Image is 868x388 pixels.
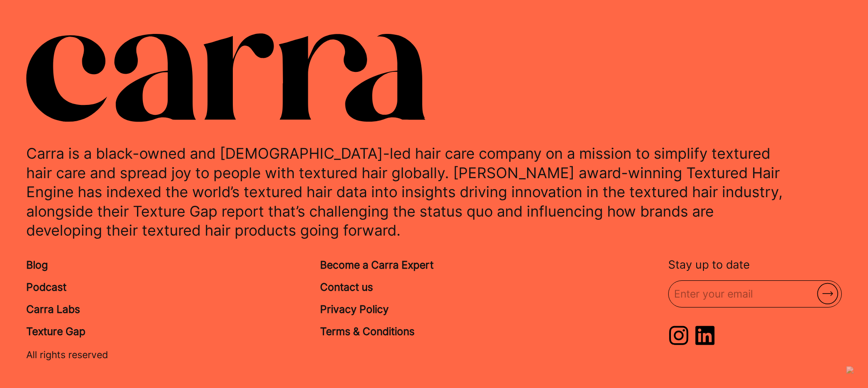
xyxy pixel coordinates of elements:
[26,259,48,271] a: Blog
[320,281,373,293] a: Contact us
[26,349,842,361] p: All rights reserved
[26,303,80,316] a: Carra Labs
[26,281,66,293] a: Podcast
[26,325,85,338] a: Texture Gap
[26,144,790,240] p: Carra is a black-owned and [DEMOGRAPHIC_DATA]-led hair care company on a mission to simplify text...
[814,282,841,306] button: Send
[320,303,389,316] a: Privacy Policy
[320,259,434,271] a: Become a Carra Expert
[320,325,415,338] a: Terms & Conditions
[668,257,842,272] p: Stay up to date
[673,281,814,307] input: Enter your email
